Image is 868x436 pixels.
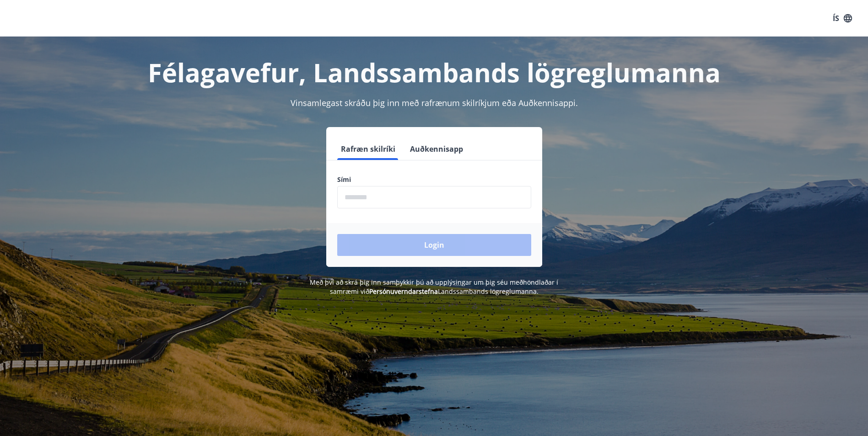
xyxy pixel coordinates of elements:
button: Rafræn skilríki [337,138,399,160]
a: Persónuverndarstefna [369,287,438,296]
span: Með því að skrá þig inn samþykkir þú að upplýsingar um þig séu meðhöndlaðar í samræmi við Landssa... [310,278,558,296]
h1: Félagavefur, Landssambands lögreglumanna [116,55,753,90]
label: Sími [337,175,531,184]
button: ÍS [828,10,857,27]
span: Vinsamlegast skráðu þig inn með rafrænum skilríkjum eða Auðkennisappi. [291,97,578,108]
button: Auðkennisapp [406,138,467,160]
